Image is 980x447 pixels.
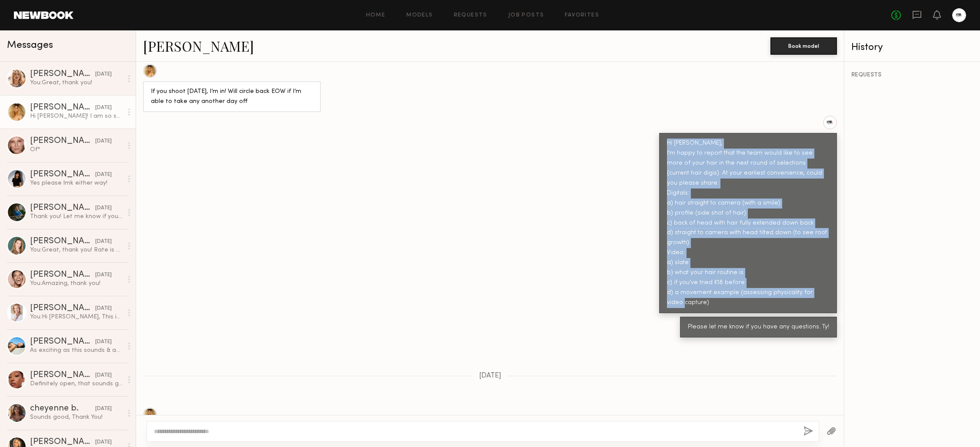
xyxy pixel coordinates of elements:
[30,70,95,79] div: [PERSON_NAME]
[30,212,123,221] div: Thank you! Let me know if you need anything else JC!
[851,72,973,78] div: REQUESTS
[30,237,95,246] div: [PERSON_NAME]
[151,87,313,107] div: If you shoot [DATE], I’m in! Will circle back EOW if I’m able to take any another day off
[95,438,112,447] div: [DATE]
[95,204,112,212] div: [DATE]
[30,438,95,447] div: [PERSON_NAME]
[95,137,112,146] div: [DATE]
[30,346,123,354] div: As exciting as this sounds & as much as I’d love to work with you, I don’t think my hair could ha...
[770,42,837,49] a: Book model
[95,70,112,79] div: [DATE]
[770,37,837,55] button: Book model
[30,271,95,279] div: [PERSON_NAME]
[95,171,112,179] div: [DATE]
[30,246,123,254] div: You: Great, thank you! Rate is TBD but at a minimum we would meet the rate listed on your Newbook...
[30,112,123,120] div: Hi [PERSON_NAME]! I am so sorry for not following up after I said I would, that’s entirely my fau...
[30,170,95,179] div: [PERSON_NAME]
[30,279,123,288] div: You: Amazing, thank you!
[30,404,95,413] div: cheyenne b.
[143,36,254,55] a: [PERSON_NAME]
[30,137,95,146] div: [PERSON_NAME]
[95,305,112,313] div: [DATE]
[30,103,95,112] div: [PERSON_NAME]
[688,322,829,332] div: Please let me know if you have any questions. Ty!
[508,13,544,18] a: Job Posts
[30,371,95,380] div: [PERSON_NAME]
[667,139,829,308] div: Hi [PERSON_NAME], I'm happy to report that the team would like to see more of your hair in the ne...
[95,271,112,279] div: [DATE]
[30,338,95,346] div: [PERSON_NAME]
[30,79,123,87] div: You: Great, thank you!
[30,204,95,212] div: [PERSON_NAME]
[851,43,973,53] div: History
[30,304,95,313] div: [PERSON_NAME]
[30,179,123,187] div: Yes please lmk either way!
[7,40,53,50] span: Messages
[95,238,112,246] div: [DATE]
[454,13,487,18] a: Requests
[30,413,123,421] div: Sounds good, Thank You!
[30,313,123,321] div: You: Hi [PERSON_NAME], This is JC from K18 Hair. We came across your profile and wanted to reach ...
[95,371,112,380] div: [DATE]
[406,13,433,18] a: Models
[479,372,501,380] span: [DATE]
[95,104,112,112] div: [DATE]
[366,13,386,18] a: Home
[30,380,123,388] div: Definitely open, that sounds great! Appreciate it!
[95,405,112,413] div: [DATE]
[95,338,112,346] div: [DATE]
[565,13,599,18] a: Favorites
